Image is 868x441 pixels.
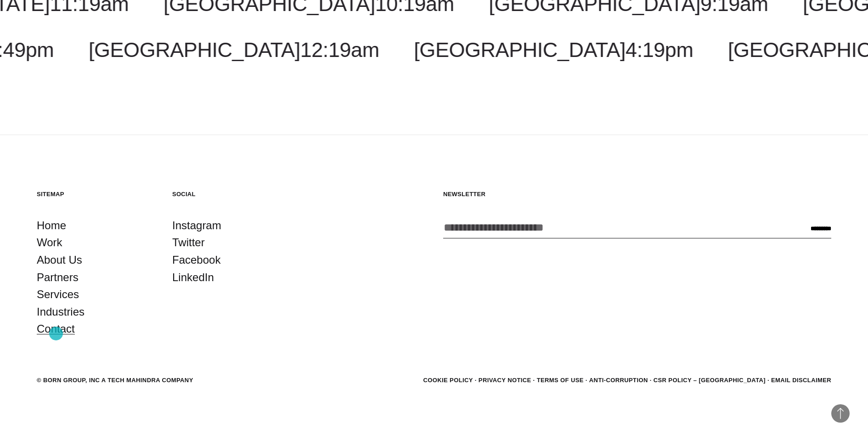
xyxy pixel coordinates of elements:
a: Privacy Notice [479,377,531,384]
a: CSR POLICY – [GEOGRAPHIC_DATA] [654,377,766,384]
a: Partners [37,269,79,286]
a: Industries [37,303,85,321]
h5: Sitemap [37,190,154,198]
button: Back to Top [831,404,850,423]
h5: Newsletter [443,190,831,198]
span: 4:19pm [626,38,693,62]
a: Anti-Corruption [589,377,648,384]
a: [GEOGRAPHIC_DATA]12:19am [89,38,379,62]
h5: Social [172,190,289,198]
a: Terms of Use [537,377,584,384]
a: Work [37,234,62,251]
a: Instagram [172,217,221,234]
a: Twitter [172,234,205,251]
a: Cookie Policy [423,377,473,384]
a: LinkedIn [172,269,214,286]
a: Services [37,286,79,303]
div: © BORN GROUP, INC A Tech Mahindra Company [37,376,193,385]
a: [GEOGRAPHIC_DATA]4:19pm [414,38,693,62]
a: Facebook [172,251,220,269]
a: About Us [37,251,82,269]
a: Contact [37,320,75,338]
a: Home [37,217,66,234]
a: Email Disclaimer [771,377,831,384]
span: 12:19am [300,38,379,62]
